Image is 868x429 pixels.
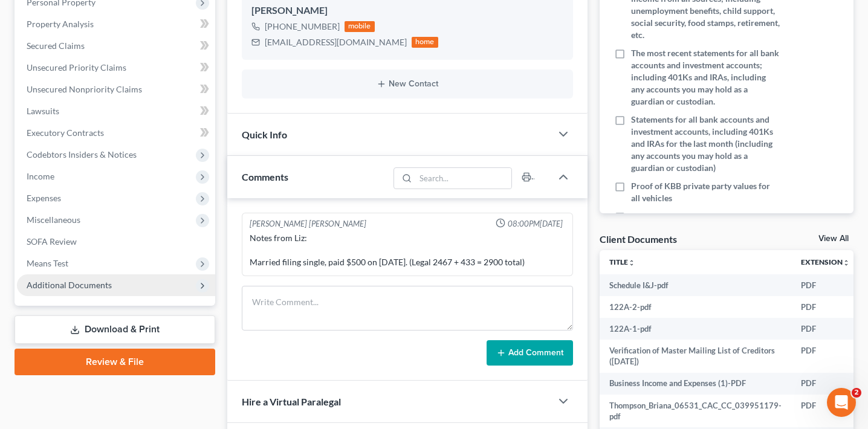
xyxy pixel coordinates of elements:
a: Download & Print [15,315,215,344]
td: Schedule I&J-pdf [600,274,791,296]
span: Lawsuits [27,106,59,116]
div: [PERSON_NAME] [251,4,563,18]
div: [EMAIL_ADDRESS][DOMAIN_NAME] [265,36,407,48]
span: Codebtors Insiders & Notices [27,149,137,160]
div: home [412,37,438,48]
a: Extensionunfold_more [801,257,850,266]
a: Unsecured Priority Claims [17,57,215,79]
span: Hire a Virtual Paralegal [242,396,341,407]
input: Search... [416,168,512,189]
span: Expenses [27,193,61,203]
td: Thompson_Briana_06531_CAC_CC_039951179-pdf [600,395,791,428]
button: Add Comment [487,340,573,366]
td: 122A-2-pdf [600,296,791,318]
button: New Contact [251,79,563,89]
span: Quick Info [242,129,287,140]
td: PDF [791,340,860,373]
td: Business Income and Expenses (1)-PDF [600,373,791,395]
div: mobile [345,21,375,32]
span: The most recent statements for all bank accounts and investment accounts; including 401Ks and IRA... [631,47,780,108]
a: SOFA Review [17,231,215,253]
span: SOFA Review [27,236,77,247]
span: Miscellaneous [27,214,80,225]
a: Titleunfold_more [609,257,635,266]
div: [PERSON_NAME] [PERSON_NAME] [250,218,366,230]
iframe: Intercom live chat [827,388,856,417]
a: Review & File [15,349,215,375]
a: View All [818,234,849,243]
span: 2 [852,388,861,398]
a: Executory Contracts [17,122,215,144]
span: Executory Contracts [27,127,104,138]
span: 08:00PM[DATE] [508,218,563,230]
span: Comments [242,171,288,182]
i: unfold_more [628,259,635,266]
span: Means Test [27,258,68,268]
td: PDF [791,296,860,318]
td: PDF [791,274,860,296]
a: Unsecured Nonpriority Claims [17,79,215,100]
td: PDF [791,318,860,340]
span: Additional Documents [27,280,112,290]
a: Secured Claims [17,35,215,57]
span: Proof of KBB private party values for all vehicles [631,180,780,204]
a: Property Analysis [17,13,215,35]
a: Lawsuits [17,100,215,122]
div: [PHONE_NUMBER] [265,21,340,33]
span: Statements for all bank accounts and investment accounts, including 401Ks and IRAs for the last m... [631,114,780,174]
td: Verification of Master Mailing List of Creditors ([DATE]) [600,340,791,373]
td: PDF [791,395,860,428]
span: Income [27,171,54,181]
div: Client Documents [600,233,677,245]
td: 122A-1-pdf [600,318,791,340]
i: unfold_more [843,259,850,266]
div: Notes from Liz: Married filing single, paid $500 on [DATE]. (Legal 2467 + 433 = 2900 total) [250,232,565,268]
td: PDF [791,373,860,395]
span: Unsecured Priority Claims [27,62,126,73]
span: Secured Claims [27,40,85,51]
span: Copies of any court ordered domestic support & divorce property settlement agreements [631,210,780,247]
span: Unsecured Nonpriority Claims [27,84,142,94]
span: Property Analysis [27,19,94,29]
